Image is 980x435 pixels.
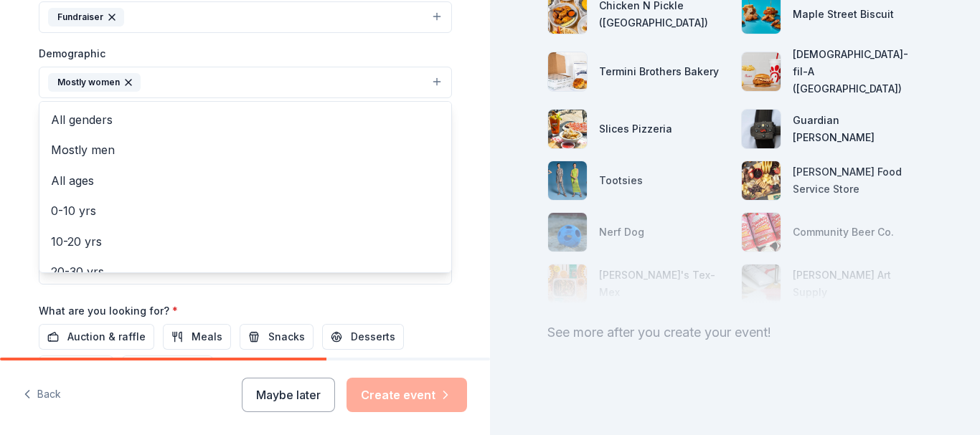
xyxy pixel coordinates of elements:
span: All ages [51,171,440,190]
span: 20-30 yrs [51,262,440,281]
div: Mostly women [48,73,141,92]
span: 0-10 yrs [51,201,440,220]
button: Mostly women [39,67,452,98]
span: Mostly men [51,140,440,159]
span: 10-20 yrs [51,232,440,251]
span: All genders [51,110,440,129]
div: Mostly women [39,101,452,273]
